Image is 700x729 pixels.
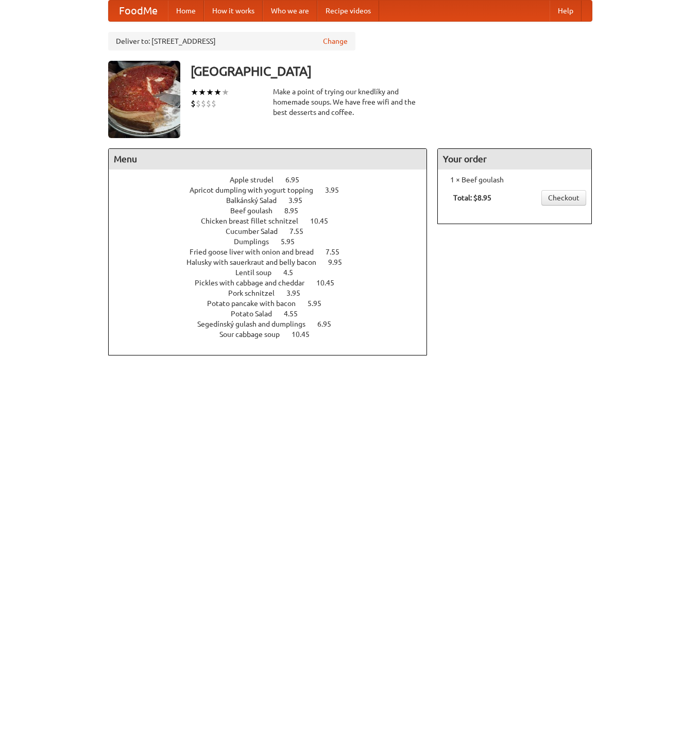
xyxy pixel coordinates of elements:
[443,175,586,185] li: 1 × Beef goulash
[235,268,282,277] span: Lentil soup
[108,32,355,50] div: Deliver to: [STREET_ADDRESS]
[109,1,168,21] a: FoodMe
[285,176,310,184] span: 6.95
[230,207,317,215] a: Beef goulash 8.95
[197,320,316,328] span: Segedínský gulash and dumplings
[283,268,303,277] span: 4.5
[550,1,582,21] a: Help
[206,98,211,109] li: $
[234,238,314,246] a: Dumplings 5.95
[226,227,322,235] a: Cucumber Salad 7.55
[231,310,282,318] span: Potato Salad
[201,217,347,225] a: Chicken breast fillet schnitzel 10.45
[186,258,361,266] a: Halusky with sauerkraut and belly bacon 9.95
[196,98,201,109] li: $
[226,196,321,205] a: Balkánský Salad 3.95
[263,1,317,21] a: Who we are
[281,238,305,246] span: 5.95
[195,279,353,287] a: Pickles with cabbage and cheddar 10.45
[207,299,306,308] span: Potato pancake with bacon
[453,194,491,202] b: Total: $8.95
[230,176,284,184] span: Apple strudel
[168,1,204,21] a: Home
[230,207,283,215] span: Beef goulash
[316,279,345,287] span: 10.45
[109,149,427,169] h4: Menu
[211,98,216,109] li: $
[326,248,350,256] span: 7.55
[234,238,279,246] span: Dumplings
[186,258,327,266] span: Halusky with sauerkraut and belly bacon
[235,268,312,277] a: Lentil soup 4.5
[221,87,229,98] li: ★
[289,227,314,235] span: 7.55
[310,217,338,225] span: 10.45
[190,248,324,256] span: Fried goose liver with onion and bread
[284,207,309,215] span: 8.95
[273,87,428,117] div: Make a point of trying our knedlíky and homemade soups. We have free wifi and the best desserts a...
[191,98,196,109] li: $
[190,186,358,194] a: Apricot dumpling with yogurt topping 3.95
[201,217,309,225] span: Chicken breast fillet schnitzel
[190,186,323,194] span: Apricot dumpling with yogurt topping
[198,87,206,98] li: ★
[308,299,332,308] span: 5.95
[226,227,288,235] span: Cucumber Salad
[219,330,290,338] span: Sour cabbage soup
[288,196,313,205] span: 3.95
[226,196,287,205] span: Balkánský Salad
[207,299,340,308] a: Potato pancake with bacon 5.95
[191,61,592,81] h3: [GEOGRAPHIC_DATA]
[325,186,349,194] span: 3.95
[292,330,320,338] span: 10.45
[214,87,221,98] li: ★
[204,1,263,21] a: How it works
[195,279,315,287] span: Pickles with cabbage and cheddar
[108,61,180,138] img: angular.jpg
[317,320,342,328] span: 6.95
[230,176,318,184] a: Apple strudel 6.95
[317,1,379,21] a: Recipe videos
[190,248,358,256] a: Fried goose liver with onion and bread 7.55
[438,149,591,169] h4: Your order
[323,36,348,46] a: Change
[284,310,308,318] span: 4.55
[219,330,329,338] a: Sour cabbage soup 10.45
[541,190,586,206] a: Checkout
[228,289,319,297] a: Pork schnitzel 3.95
[228,289,285,297] span: Pork schnitzel
[286,289,311,297] span: 3.95
[201,98,206,109] li: $
[328,258,352,266] span: 9.95
[191,87,198,98] li: ★
[231,310,317,318] a: Potato Salad 4.55
[206,87,214,98] li: ★
[197,320,350,328] a: Segedínský gulash and dumplings 6.95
